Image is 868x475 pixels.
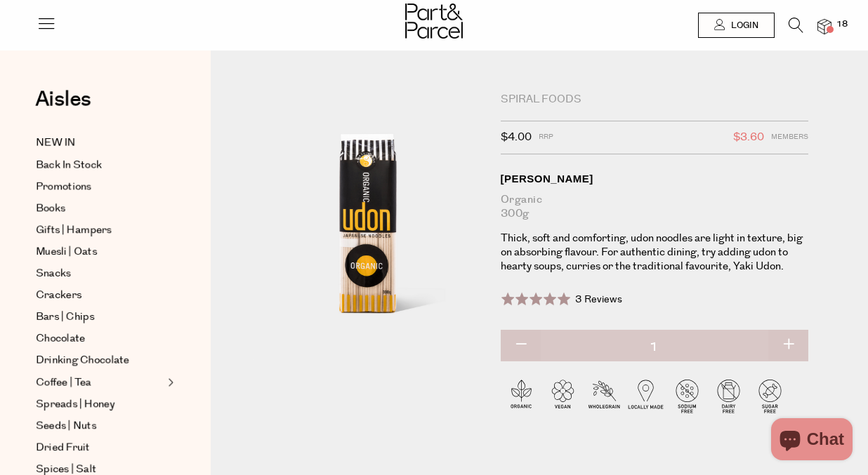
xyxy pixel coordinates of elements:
[35,84,91,115] span: Aisles
[666,375,708,417] img: P_P-ICONS-Live_Bec_V11_Sodium_Free.svg
[36,352,129,369] span: Drinking Chocolate
[36,309,94,326] span: Bars | Chips
[833,18,851,31] span: 18
[36,243,164,260] a: Muesli | Oats
[501,172,808,186] div: [PERSON_NAME]
[36,374,91,391] span: Coffee | Tea
[749,375,791,417] img: P_P-ICONS-Live_Bec_V11_Sugar_Free.svg
[36,417,164,434] a: Seeds | Nuts
[36,265,71,282] span: Snacks
[36,396,164,413] a: Spreads | Honey
[708,375,749,417] img: P_P-ICONS-Live_Bec_V11_Dairy_Free.svg
[501,128,532,147] span: $4.00
[36,309,164,326] a: Bars | Chips
[36,287,81,304] span: Crackers
[767,418,857,464] inbox-online-store-chat: Shopify online store chat
[36,222,164,239] a: Gifts | Hampers
[36,243,97,260] span: Muesli | Oats
[817,19,831,34] a: 18
[36,135,76,152] span: NEW IN
[501,93,808,107] div: Spiral Foods
[733,128,764,147] span: $3.60
[501,232,808,274] p: Thick, soft and comforting, udon noodles are light in texture, big on absorbing flavour. For auth...
[36,352,164,369] a: Drinking Chocolate
[36,222,112,239] span: Gifts | Hampers
[36,417,96,434] span: Seeds | Nuts
[501,330,808,365] input: QTY Udon Noodles
[539,128,553,147] span: RRP
[584,375,625,417] img: P_P-ICONS-Live_Bec_V11_Wholegrain.svg
[36,156,102,173] span: Back In Stock
[36,178,91,195] span: Promotions
[36,439,90,456] span: Dried Fruit
[501,193,808,221] div: Organic 300g
[501,375,542,417] img: P_P-ICONS-Live_Bec_V11_Organic.svg
[36,135,164,152] a: NEW IN
[164,374,174,391] button: Expand/Collapse Coffee | Tea
[36,396,114,413] span: Spreads | Honey
[36,265,164,282] a: Snacks
[405,4,463,39] img: Part&Parcel
[728,20,758,32] span: Login
[36,200,65,217] span: Books
[625,375,666,417] img: P_P-ICONS-Live_Bec_V11_Locally_Made_2.svg
[36,287,164,304] a: Crackers
[36,178,164,195] a: Promotions
[253,93,480,360] img: Udon Noodles
[36,330,85,347] span: Chocolate
[36,439,164,456] a: Dried Fruit
[771,128,808,147] span: Members
[36,200,164,217] a: Books
[36,156,164,173] a: Back In Stock
[36,374,164,391] a: Coffee | Tea
[542,375,584,417] img: P_P-ICONS-Live_Bec_V11_Vegan.svg
[698,13,775,38] a: Login
[575,293,622,307] span: 3 Reviews
[35,89,91,124] a: Aisles
[36,330,164,347] a: Chocolate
